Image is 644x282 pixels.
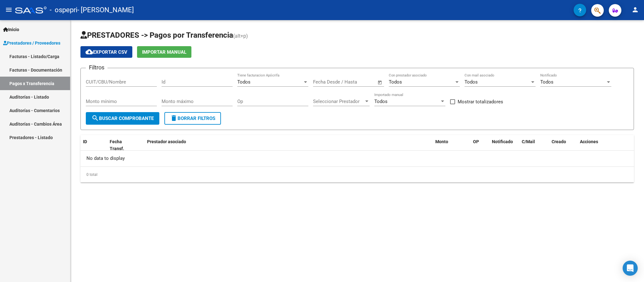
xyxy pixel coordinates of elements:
datatable-header-cell: Prestador asociado [145,135,433,156]
span: Buscar Comprobante [91,116,154,121]
span: ID [83,139,87,144]
span: C/Mail [522,139,535,144]
span: Prestador asociado [147,139,186,144]
button: Open calendar [377,79,384,86]
datatable-header-cell: Acciones [577,135,634,156]
span: Exportar CSV [85,49,127,55]
span: PRESTADORES -> Pagos por Transferencia [80,31,233,40]
button: Borrar Filtros [164,112,221,125]
mat-icon: search [91,114,99,122]
span: Todos [237,79,250,85]
button: Importar Manual [137,46,191,58]
div: 0 total [80,167,634,182]
span: (alt+p) [233,33,248,39]
mat-icon: menu [5,6,13,14]
span: OP [473,139,479,144]
span: Mostrar totalizadores [458,98,503,106]
datatable-header-cell: OP [471,135,489,156]
mat-icon: cloud_download [85,48,93,56]
span: Seleccionar Prestador [313,99,364,104]
mat-icon: delete [170,114,178,122]
span: Todos [389,79,402,85]
button: Exportar CSV [80,46,132,58]
datatable-header-cell: Fecha Transf. [107,135,135,156]
span: Fecha Transf. [110,139,124,151]
datatable-header-cell: Monto [433,135,471,156]
div: Open Intercom Messenger [623,261,638,276]
input: Fecha fin [344,79,375,85]
span: Importar Manual [142,49,186,55]
button: Buscar Comprobante [86,112,159,125]
span: Prestadores / Proveedores [3,40,60,46]
span: - ospepri [50,3,77,17]
span: Notificado [492,139,513,144]
span: Monto [435,139,448,144]
span: Todos [540,79,553,85]
span: Inicio [3,26,19,33]
span: Borrar Filtros [170,116,215,121]
input: Fecha inicio [313,79,339,85]
span: Todos [374,99,388,104]
mat-icon: person [631,6,639,14]
span: Creado [552,139,566,144]
h3: Filtros [86,63,107,72]
datatable-header-cell: Creado [549,135,577,156]
span: Acciones [580,139,598,144]
div: No data to display [80,151,634,166]
span: - [PERSON_NAME] [77,3,134,17]
datatable-header-cell: C/Mail [519,135,549,156]
span: Todos [465,79,478,85]
datatable-header-cell: Notificado [489,135,519,156]
datatable-header-cell: ID [80,135,107,156]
